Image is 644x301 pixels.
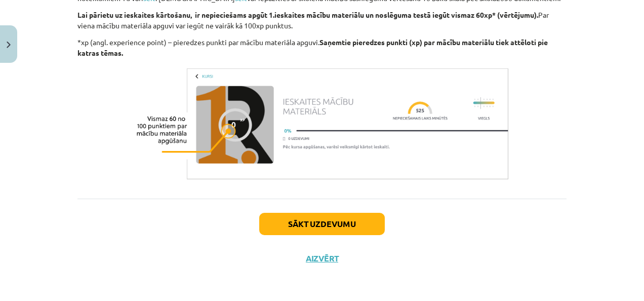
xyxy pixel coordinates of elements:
button: Aizvērt [303,253,341,264]
p: Par viena mācību materiāla apguvi var iegūt ne vairāk kā 100xp punktus. [77,10,567,31]
button: Sākt uzdevumu [259,213,385,235]
p: *xp (angl. experience point) – pieredzes punkti par mācību materiāla apguvi. [77,37,567,58]
strong: Lai pārietu uz ieskaites kārtošanu, ir nepieciešams apgūt 1.ieskaites mācību materiālu un noslēgu... [77,10,538,19]
img: icon-close-lesson-0947bae3869378f0d4975bcd49f059093ad1ed9edebbc8119c70593378902aed.svg [7,42,11,48]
